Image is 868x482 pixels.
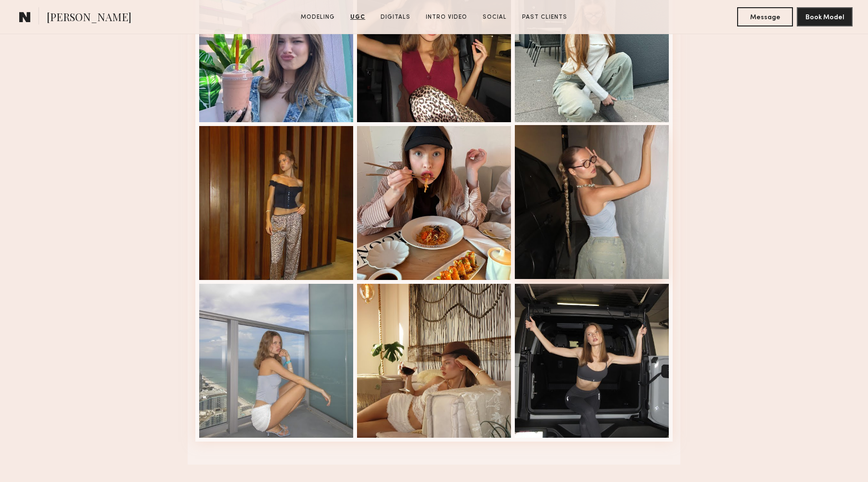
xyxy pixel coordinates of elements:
a: Intro Video [422,13,471,22]
a: Book Model [797,13,853,21]
button: Book Model [797,7,853,26]
a: Past Clients [518,13,571,22]
a: Social [479,13,511,22]
a: UGC [346,13,369,22]
span: [PERSON_NAME] [47,10,131,26]
a: Modeling [297,13,339,22]
button: Message [737,7,793,26]
a: Digitals [377,13,414,22]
